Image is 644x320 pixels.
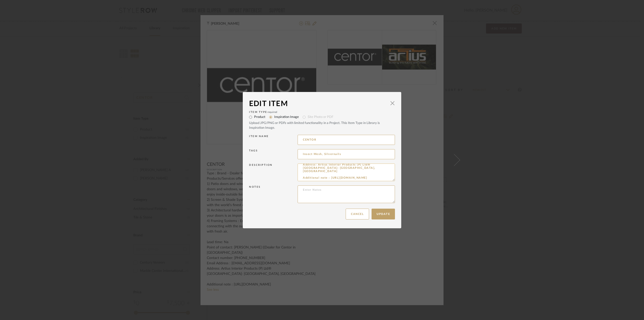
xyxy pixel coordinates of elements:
div: Item name [249,135,298,145]
div: Edit Item [249,98,387,109]
div: Item Type [249,111,395,114]
button: Close [387,98,397,108]
mat-radio-group: Select item type [249,114,395,131]
button: Update [372,209,395,219]
input: Enter Name [298,135,395,145]
div: Notes [249,185,298,203]
label: Inspiration Image [274,115,299,120]
div: Description [249,164,298,181]
div: Tags [249,149,298,159]
button: Cancel [346,209,369,219]
label: Product [254,115,265,120]
span: required [267,111,277,113]
div: Upload JPG/PNG or PDFs with limited functionality in a Project. This Item Type in Library is Insp... [249,121,395,131]
input: Enter Keywords, Separated by Commas [298,149,395,159]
